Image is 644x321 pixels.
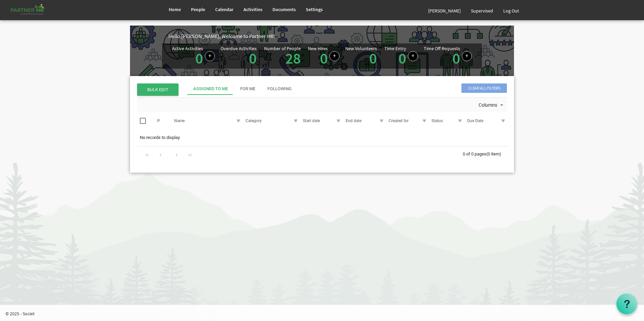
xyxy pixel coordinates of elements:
span: P [157,118,160,123]
div: Total number of active people in Partner HR [264,46,302,66]
div: People hired in the last 7 days [308,46,340,66]
a: Log Out [498,1,524,20]
span: BULK EDIT [137,83,179,96]
a: Log hours [408,51,418,61]
div: Columns [477,98,506,112]
a: Supervised [466,1,498,20]
div: Volunteer hired in the last 7 days [345,46,379,66]
a: 0 [369,49,377,68]
span: Supervised [471,8,493,14]
span: (0 item) [486,151,501,156]
span: Status [431,118,443,123]
span: End date [346,118,361,123]
div: Active Activities [172,46,203,51]
span: People [191,6,205,12]
div: Go to next page [172,150,181,159]
div: Number of Time Entries [384,46,418,66]
a: 0 [320,49,328,68]
span: Documents [272,6,296,12]
div: Go to previous page [156,150,165,159]
a: 0 [398,49,406,68]
div: Go to last page [185,150,194,159]
span: Due Date [467,118,483,123]
span: Columns [478,101,498,109]
td: No records to display [137,131,507,144]
div: For Me [240,86,255,92]
span: Clear all filters [461,83,507,93]
a: Add new person to Partner HR [329,51,340,61]
span: Category [246,118,262,123]
span: Home [169,6,181,12]
span: Calendar [215,6,233,12]
div: New Volunteers [345,46,377,51]
span: 0 of 0 pages [463,151,486,156]
a: 0 [249,49,257,68]
a: Create a new time off request [462,51,472,61]
div: Hello [PERSON_NAME], Welcome to Partner HR! [168,32,514,40]
div: Time Off Requests [424,46,460,51]
div: tab-header [187,83,558,95]
span: Activities [244,6,262,12]
a: [PERSON_NAME] [423,1,466,20]
span: Name [174,118,185,123]
a: Create a new Activity [205,51,215,61]
span: Settings [306,6,323,12]
span: Created for [389,118,409,123]
div: Following [267,86,292,92]
a: 0 [452,49,460,68]
button: Columns [477,101,506,110]
div: Assigned To Me [193,86,228,92]
div: Number of active Activities in Partner HR [172,46,215,66]
div: Go to first page [143,150,152,159]
div: Time Entry [384,46,406,51]
a: 28 [285,49,301,68]
div: New Hires [308,46,328,51]
p: © 2025 - Societ [5,310,644,317]
a: 0 [195,49,203,68]
div: Number of People [264,46,301,51]
div: Activities assigned to you for which the Due Date is passed [221,46,258,66]
div: Number of active time off requests [424,46,472,66]
span: Start date [303,118,320,123]
div: 0 of 0 pages (0 item) [463,146,507,160]
div: Overdue Activities [221,46,257,51]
